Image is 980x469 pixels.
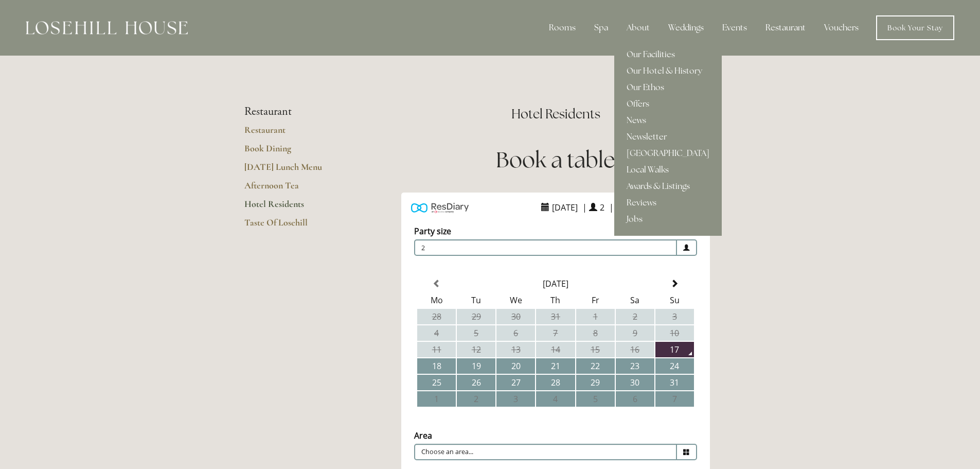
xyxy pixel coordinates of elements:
td: 8 [576,325,615,341]
th: Mo [417,292,456,308]
td: 31 [536,309,575,324]
h1: Book a table [376,145,736,175]
a: Local Walks [614,162,722,178]
td: 3 [496,391,535,407]
td: 7 [536,325,575,341]
td: 5 [457,325,495,341]
td: 6 [496,325,535,341]
td: 20 [496,358,535,374]
a: Restaurant [244,124,343,143]
img: Losehill House [26,21,188,34]
th: Tu [457,292,495,308]
span: [DATE] [549,199,580,216]
td: 1 [576,309,615,324]
td: 23 [616,358,654,374]
th: We [496,292,535,308]
a: Book Your Stay [876,15,954,40]
li: Restaurant [244,105,343,118]
div: Rooms [541,18,584,38]
span: | [609,202,614,213]
a: Book Dining [244,143,343,161]
td: 4 [417,325,456,341]
th: Su [655,292,694,308]
td: 26 [457,375,495,390]
th: Fr [576,292,615,308]
a: Newsletter [614,129,722,145]
span: Next Month [670,280,679,288]
span: 2 [414,239,677,256]
td: 5 [576,391,615,407]
td: 11 [417,342,456,357]
td: 28 [417,309,456,324]
td: 9 [616,325,654,341]
td: 29 [576,375,615,390]
td: 18 [417,358,456,374]
div: Weddings [660,18,712,38]
td: 7 [655,391,694,407]
th: Select Month [457,276,654,291]
img: Powered by ResDiary [411,200,469,215]
a: Reviews [614,195,722,211]
td: 24 [655,358,694,374]
span: Previous Month [433,280,441,288]
td: 19 [457,358,495,374]
a: Our Hotel & History [614,63,722,79]
td: 2 [616,309,654,324]
a: News [614,112,722,129]
td: 27 [496,375,535,390]
a: Our Ethos [614,79,722,96]
td: 12 [457,342,495,357]
td: 30 [496,309,535,324]
td: 13 [496,342,535,357]
a: Afternoon Tea [244,180,343,198]
td: 30 [616,375,654,390]
td: 16 [616,342,654,357]
span: 2 [597,199,607,216]
td: 14 [536,342,575,357]
td: 17 [655,342,694,357]
td: 4 [536,391,575,407]
a: Vouchers [816,18,867,38]
td: 10 [655,325,694,341]
label: Area [414,430,432,441]
a: Hotel Residents [244,198,343,217]
a: Jobs [614,211,722,228]
a: Our Facilities [614,46,722,63]
a: Awards & Listings [614,178,722,195]
th: Th [536,292,575,308]
span: | [582,202,587,213]
td: 28 [536,375,575,390]
div: About [618,18,658,38]
h2: Hotel Residents [376,105,736,123]
a: [DATE] Lunch Menu [244,161,343,180]
a: Offers [614,96,722,112]
div: Restaurant [757,18,814,38]
td: 21 [536,358,575,374]
td: 3 [655,309,694,324]
td: 2 [457,391,495,407]
td: 22 [576,358,615,374]
td: 1 [417,391,456,407]
th: Sa [616,292,654,308]
td: 6 [616,391,654,407]
td: 31 [655,375,694,390]
td: 25 [417,375,456,390]
div: Spa [586,18,616,38]
div: Events [714,18,755,38]
label: Party size [414,225,451,237]
td: 29 [457,309,495,324]
td: 15 [576,342,615,357]
a: [GEOGRAPHIC_DATA] [614,145,722,162]
a: Taste Of Losehill [244,217,343,235]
